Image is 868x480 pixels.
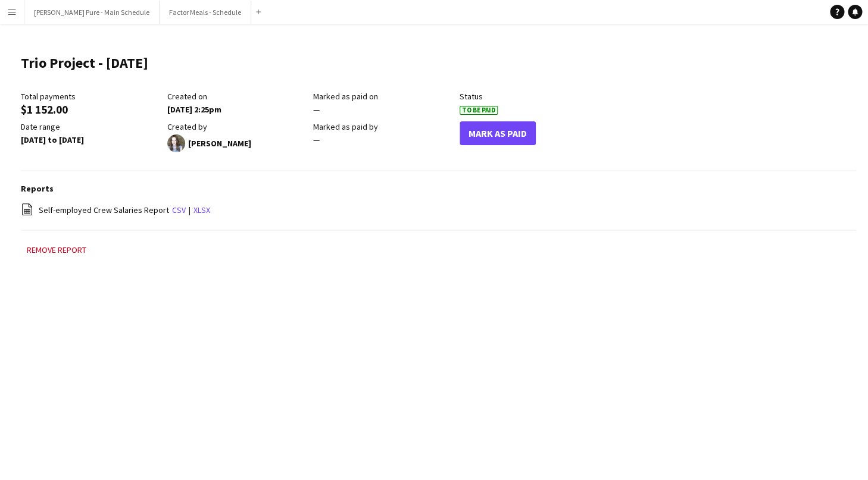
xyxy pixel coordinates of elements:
[21,104,161,115] div: $1 152.00
[167,121,308,132] div: Created by
[21,203,856,218] div: |
[193,205,210,215] a: xlsx
[313,104,320,115] span: —
[313,91,454,102] div: Marked as paid on
[313,121,454,132] div: Marked as paid by
[172,205,186,215] a: csv
[460,91,600,102] div: Status
[167,104,308,115] div: [DATE] 2:25pm
[167,134,308,152] div: [PERSON_NAME]
[21,54,148,72] h1: Trio Project - [DATE]
[160,1,251,24] button: Factor Meals - Schedule
[460,106,498,115] span: To Be Paid
[24,1,160,24] button: [PERSON_NAME] Pure - Main Schedule
[39,205,169,215] span: Self-employed Crew Salaries Report
[21,243,92,257] button: Remove report
[313,134,320,145] span: —
[21,91,161,102] div: Total payments
[167,91,308,102] div: Created on
[21,134,161,145] div: [DATE] to [DATE]
[460,121,536,145] button: Mark As Paid
[21,183,856,194] h3: Reports
[21,121,161,132] div: Date range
